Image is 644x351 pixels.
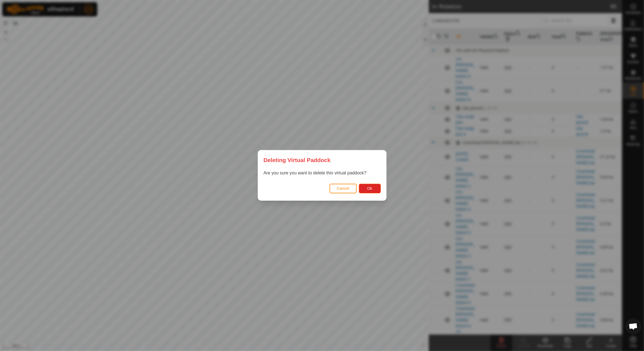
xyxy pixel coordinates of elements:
p: Are you sure you want to delete this virtual paddock? [263,170,381,177]
button: Ok [359,184,381,193]
div: Open chat [625,318,642,335]
span: Cancel [337,186,350,191]
span: Deleting Virtual Paddock [263,156,331,164]
button: Cancel [330,184,357,193]
span: Ok [367,186,372,191]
